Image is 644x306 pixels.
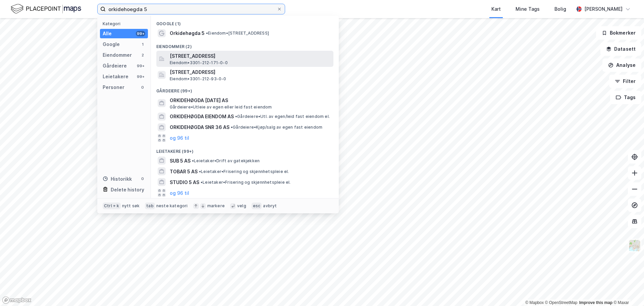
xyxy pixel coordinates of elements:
[192,158,194,163] span: •
[170,189,189,197] button: og 96 til
[628,239,641,252] img: Z
[136,31,145,36] div: 99+
[252,203,262,209] div: esc
[201,180,291,185] span: Leietaker • Frisering og skjønnhetspleie el.
[235,114,237,119] span: •
[263,203,277,209] div: avbryt
[207,203,225,209] div: markere
[554,5,566,13] div: Bolig
[170,96,331,104] span: ORKIDEHØGDA [DATE] AS
[584,5,623,13] div: [PERSON_NAME]
[140,176,145,181] div: 0
[596,26,641,40] button: Bokmerker
[140,52,145,58] div: 2
[206,31,269,36] span: Eiendom • [STREET_ADDRESS]
[206,31,208,36] span: •
[170,113,234,121] span: ORKIDEHØGDA EIENDOM AS
[156,203,188,209] div: neste kategori
[579,300,612,305] a: Improve this map
[103,30,112,38] div: Alle
[199,169,201,174] span: •
[609,75,641,88] button: Filter
[103,62,127,70] div: Gårdeiere
[151,39,339,51] div: Eiendommer (2)
[545,300,578,305] a: OpenStreetMap
[111,186,144,194] div: Delete history
[103,51,132,59] div: Eiendommer
[136,63,145,69] div: 99+
[170,52,331,60] span: [STREET_ADDRESS]
[170,29,205,37] span: Orkidehøgda 5
[610,274,644,306] iframe: Chat Widget
[103,83,124,91] div: Personer
[516,5,540,13] div: Mine Tags
[170,134,189,142] button: og 96 til
[170,157,191,165] span: SUB 5 AS
[231,125,233,130] span: •
[602,58,641,72] button: Analyse
[170,76,226,82] span: Eiendom • 3301-212-93-0-0
[170,68,331,76] span: [STREET_ADDRESS]
[136,74,145,79] div: 99+
[2,296,32,304] a: Mapbox homepage
[103,203,121,209] div: Ctrl + k
[235,114,330,119] span: Gårdeiere • Utl. av egen/leid fast eiendom el.
[237,203,246,209] div: velg
[145,203,155,209] div: tab
[231,125,322,130] span: Gårdeiere • Kjøp/salg av egen fast eiendom
[103,21,148,26] div: Kategori
[11,3,81,15] img: logo.f888ab2527a4732fd821a326f86c7f29.svg
[170,104,272,110] span: Gårdeiere • Utleie av egen eller leid fast eiendom
[103,40,120,48] div: Google
[201,180,203,185] span: •
[122,203,140,209] div: nytt søk
[610,91,641,104] button: Tags
[491,5,501,13] div: Kart
[106,4,277,14] input: Søk på adresse, matrikkel, gårdeiere, leietakere eller personer
[192,158,260,164] span: Leietaker • Drift av gatekjøkken
[151,83,339,95] div: Gårdeiere (99+)
[600,42,641,56] button: Datasett
[140,42,145,47] div: 1
[151,16,339,28] div: Google (1)
[151,143,339,156] div: Leietakere (99+)
[103,175,132,183] div: Historikk
[140,85,145,90] div: 0
[170,123,229,131] span: ORKIDEHØGDA SNR 36 AS
[170,60,228,65] span: Eiendom • 3301-212-171-0-0
[170,168,198,176] span: TOBAR 5 AS
[170,178,199,186] span: STUDIO 5 AS
[525,300,544,305] a: Mapbox
[103,73,128,81] div: Leietakere
[199,169,289,174] span: Leietaker • Frisering og skjønnhetspleie el.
